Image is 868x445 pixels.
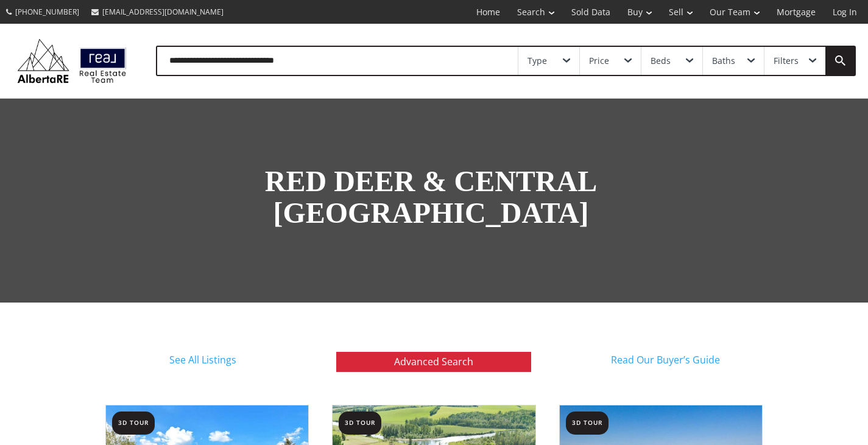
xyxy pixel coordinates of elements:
[611,353,720,366] a: Read Our Buyer’s Guide
[528,57,547,65] div: Type
[712,57,735,65] div: Baths
[169,353,236,366] a: See All Listings
[336,352,531,372] a: Advanced Search
[589,57,609,65] div: Price
[15,7,79,17] span: [PHONE_NUMBER]
[12,36,132,86] img: Logo
[105,166,757,236] h1: RED DEER & CENTRAL [GEOGRAPHIC_DATA]
[774,57,799,65] div: Filters
[651,57,671,65] div: Beds
[85,1,230,23] a: [EMAIL_ADDRESS][DOMAIN_NAME]
[102,7,224,17] span: [EMAIL_ADDRESS][DOMAIN_NAME]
